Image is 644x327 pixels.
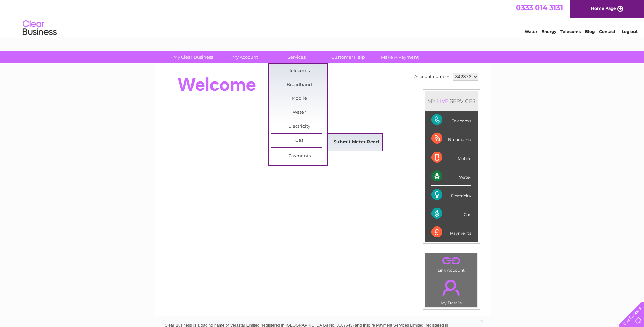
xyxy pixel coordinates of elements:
td: Account number [412,71,451,83]
div: Mobile [431,148,471,167]
a: Make A Payment [372,51,428,63]
a: . [427,255,476,267]
a: Payments [271,149,327,163]
img: logo.png [22,18,57,38]
div: Payments [431,223,471,241]
a: Services [269,51,325,63]
a: Broadband [271,78,327,92]
div: MY SERVICES [425,91,478,111]
a: Blog [585,29,595,34]
div: Water [431,167,471,186]
td: My Details [425,274,478,307]
div: Telecoms [431,111,471,129]
a: Gas [271,134,327,147]
a: Submit Meter Read [328,135,384,149]
div: Broadband [431,129,471,148]
a: Telecoms [560,29,581,34]
a: Contact [599,29,615,34]
a: Water [525,29,537,34]
a: My Clear Business [165,51,221,63]
div: Electricity [431,186,471,204]
a: 0333 014 3131 [516,3,563,12]
div: LIVE [436,98,450,104]
a: Customer Help [320,51,376,63]
a: . [427,276,476,299]
div: Gas [431,204,471,223]
a: Energy [541,29,556,34]
a: My Account [217,51,273,63]
a: Log out [622,29,638,34]
a: Water [271,106,327,120]
a: Electricity [271,120,327,133]
a: Telecoms [271,64,327,78]
td: Link Account [425,253,478,274]
div: Clear Business is a trading name of Verastar Limited (registered in [GEOGRAPHIC_DATA] No. 3667643... [162,4,483,33]
a: Mobile [271,92,327,106]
